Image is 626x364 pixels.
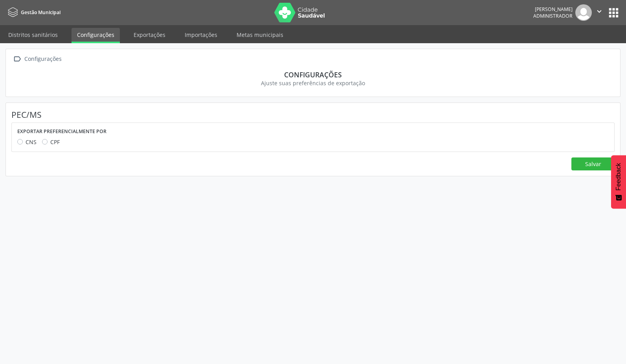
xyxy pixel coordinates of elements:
button:  [592,4,607,21]
a: Gestão Municipal [6,6,61,19]
button: apps [607,6,620,20]
div: Ajuste suas preferências de exportação [17,79,609,87]
img: img [575,4,592,21]
a: Exportações [128,28,171,42]
a: Metas municipais [231,28,289,42]
button: Salvar [571,157,615,171]
span: Administrador [533,13,573,19]
a:  Configurações [11,53,63,65]
a: Importações [179,28,223,42]
h4: PEC/MS [11,110,615,120]
label: Exportar preferencialmente por [17,126,106,138]
a: Distritos sanitários [3,28,63,42]
div: [PERSON_NAME] [533,6,573,13]
a: Configurações [72,28,120,43]
span: CNS [26,138,37,146]
button: Feedback - Mostrar pesquisa [611,155,626,209]
i:  [595,7,604,16]
span: Salvar [585,160,601,168]
span: Feedback [615,163,622,190]
div: Configurações [23,53,63,65]
span: CPF [50,138,60,146]
div: Configurações [17,70,609,79]
span: Gestão Municipal [21,9,61,16]
i:  [11,53,23,65]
